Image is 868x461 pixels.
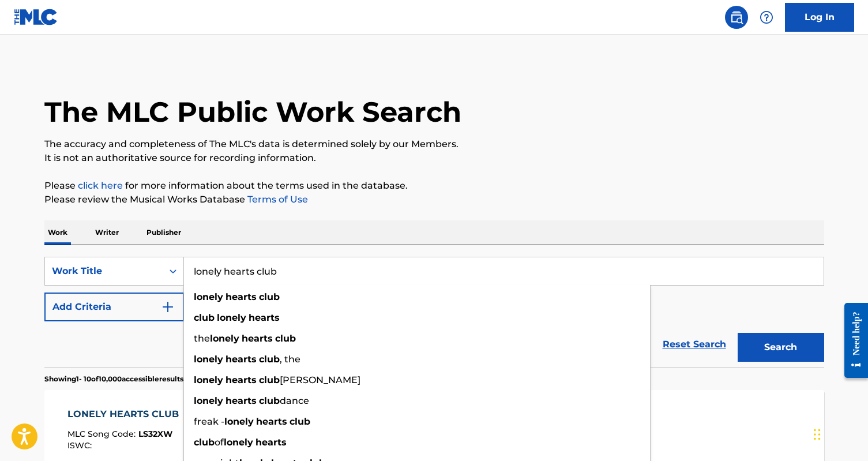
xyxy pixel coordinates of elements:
[44,151,824,165] p: It is not an authoritative source for recording information.
[245,194,308,205] a: Terms of Use
[44,257,824,368] form: Search Form
[657,332,732,357] a: Reset Search
[249,312,280,323] strong: hearts
[280,354,300,365] span: , the
[226,354,257,365] strong: hearts
[194,291,223,302] strong: lonely
[259,354,280,365] strong: club
[280,395,309,406] span: dance
[226,291,257,302] strong: hearts
[92,220,122,245] p: Writer
[290,416,310,427] strong: club
[161,300,175,314] img: 9d2ae6d4665cec9f34b9.svg
[44,293,184,321] button: Add Criteria
[44,137,824,151] p: The accuracy and completeness of The MLC's data is determined solely by our Members.
[224,416,254,427] strong: lonely
[730,10,743,24] img: search
[738,333,824,362] button: Search
[242,333,273,344] strong: hearts
[259,374,280,385] strong: club
[52,264,156,278] div: Work Title
[67,429,138,439] span: MLC Song Code :
[194,374,223,385] strong: lonely
[275,333,296,344] strong: club
[255,437,287,448] strong: hearts
[226,395,257,406] strong: hearts
[194,416,224,427] span: freak -
[44,95,461,129] h1: The MLC Public Work Search
[814,417,821,452] div: Drag
[755,6,778,29] div: Help
[194,437,215,448] strong: club
[44,220,71,245] p: Work
[143,220,185,245] p: Publisher
[14,9,58,25] img: MLC Logo
[810,406,868,461] iframe: Chat Widget
[217,312,246,323] strong: lonely
[215,437,224,448] span: of
[836,294,868,387] iframe: Resource Center
[44,193,824,207] p: Please review the Musical Works Database
[226,374,257,385] strong: hearts
[224,437,253,448] strong: lonely
[67,440,95,451] span: ISWC :
[256,416,287,427] strong: hearts
[280,374,360,385] span: [PERSON_NAME]
[194,312,215,323] strong: club
[44,374,232,384] p: Showing 1 - 10 of 10,000 accessible results (Total 103,555 )
[259,395,280,406] strong: club
[194,354,223,365] strong: lonely
[760,10,773,24] img: help
[67,407,185,421] div: LONELY HEARTS CLUB
[725,6,748,29] a: Public Search
[259,291,280,302] strong: club
[194,395,223,406] strong: lonely
[78,180,123,191] a: click here
[194,333,210,344] span: the
[138,429,172,439] span: LS32XW
[210,333,239,344] strong: lonely
[44,179,824,193] p: Please for more information about the terms used in the database.
[785,3,854,32] a: Log In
